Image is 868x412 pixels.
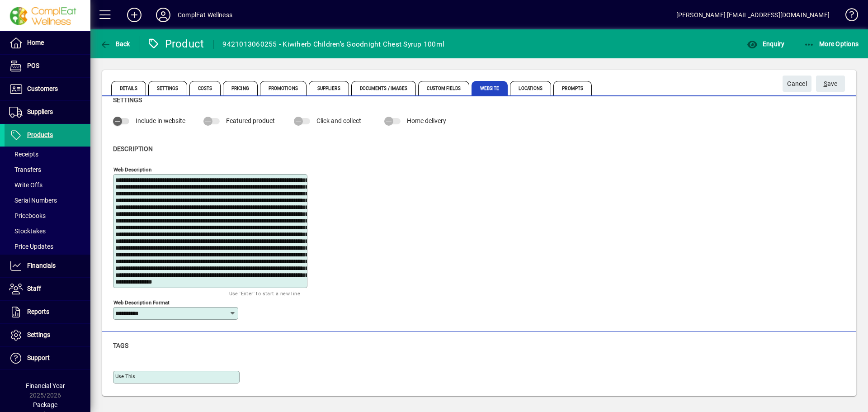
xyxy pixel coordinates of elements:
mat-hint: Use 'Enter' to start a new line [229,288,300,298]
a: Financials [5,255,90,277]
a: Serial Numbers [5,193,90,208]
mat-label: Web Description Format [113,299,170,305]
span: Featured product [226,117,275,124]
a: Write Offs [5,177,90,193]
span: Enquiry [747,40,784,47]
span: Custom Fields [418,81,469,95]
span: Home [27,39,44,46]
span: Serial Numbers [9,197,57,204]
span: Details [111,81,146,95]
span: Pricebooks [9,212,46,219]
span: Promotions [260,81,307,95]
a: Knowledge Base [839,2,857,31]
a: Receipts [5,147,90,162]
a: Settings [5,324,90,346]
mat-label: Web Description [113,166,151,172]
span: Locations [510,81,551,95]
span: Suppliers [27,108,53,115]
a: Price Updates [5,239,90,254]
span: Financials [27,262,56,269]
span: Stocktakes [9,227,46,235]
a: Reports [5,301,90,323]
span: Tags [113,342,128,349]
div: ComplEat Wellness [178,8,232,22]
span: Click and collect [316,117,361,124]
span: Price Updates [9,243,53,250]
span: Description [113,145,153,152]
span: Costs [189,81,221,95]
button: Profile [149,7,178,23]
a: Support [5,347,90,369]
span: Pricing [223,81,258,95]
button: Save [816,76,845,92]
div: Product [147,37,204,51]
span: Reports [27,308,49,315]
a: Suppliers [5,101,90,123]
button: Add [120,7,149,23]
button: Enquiry [745,36,787,52]
span: Documents / Images [351,81,416,95]
span: Support [27,354,50,361]
mat-label: Use This [115,373,135,379]
a: POS [5,55,90,77]
span: POS [27,62,39,69]
a: Stocktakes [5,223,90,239]
div: [PERSON_NAME] [EMAIL_ADDRESS][DOMAIN_NAME] [676,8,830,22]
button: Cancel [783,76,811,92]
a: Home [5,32,90,54]
a: Pricebooks [5,208,90,223]
span: Back [100,40,130,47]
a: Customers [5,78,90,100]
button: More Options [802,36,861,52]
a: Transfers [5,162,90,177]
span: Include in website [136,117,185,124]
span: Settings [27,331,50,338]
span: Home delivery [407,117,446,124]
span: Package [33,401,57,408]
div: 9421013060255 - Kiwiherb Children's Goodnight Chest Syrup 100ml [222,37,444,52]
app-page-header-button: Back [90,36,140,52]
span: Receipts [9,151,38,158]
span: ave [824,76,838,91]
span: S [824,80,827,87]
span: Settings [113,96,142,104]
span: Transfers [9,166,41,173]
span: More Options [804,40,859,47]
span: Staff [27,285,41,292]
a: Staff [5,278,90,300]
span: Customers [27,85,58,92]
span: Settings [148,81,187,95]
span: Financial Year [26,382,65,389]
span: Prompts [553,81,592,95]
span: Suppliers [309,81,349,95]
button: Back [98,36,132,52]
span: Write Offs [9,181,42,189]
span: Products [27,131,53,138]
span: Website [472,81,508,95]
span: Cancel [787,76,807,91]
